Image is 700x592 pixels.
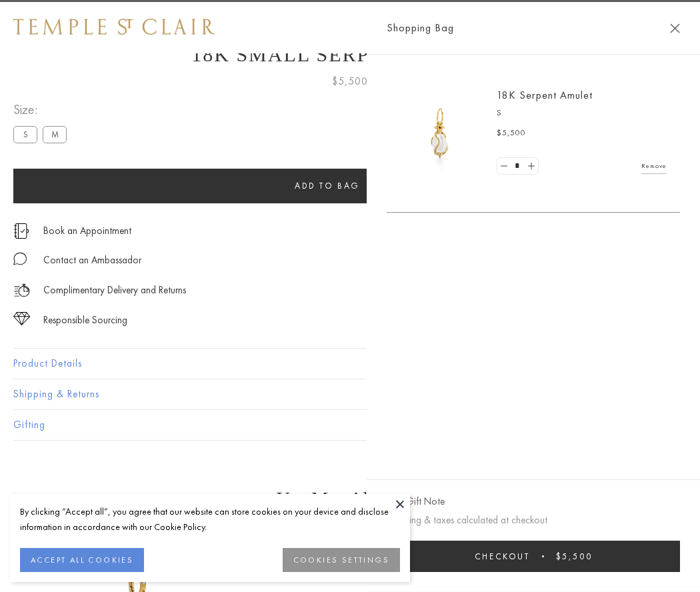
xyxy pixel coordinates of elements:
div: By clicking “Accept all”, you agree that our website can store cookies on your device and disclos... [20,504,400,535]
img: icon_appointment.svg [13,223,29,239]
span: $5,500 [497,127,526,140]
p: S [497,107,667,120]
span: Size: [13,99,72,121]
label: M [43,126,67,143]
button: Add to bag [13,169,641,203]
label: S [13,126,37,143]
button: COOKIES SETTINGS [283,548,400,572]
button: Checkout $5,500 [387,541,680,572]
a: Set quantity to 0 [497,158,511,175]
span: Add to bag [295,180,360,191]
a: Set quantity to 2 [524,158,537,175]
img: icon_delivery.svg [13,282,30,299]
button: Add Gift Note [387,493,445,510]
button: ACCEPT ALL COOKIES [20,548,144,572]
img: P51836-E11SERPPV [400,93,480,173]
button: Gifting [13,410,687,440]
a: Remove [641,159,667,173]
p: Shipping & taxes calculated at checkout [387,512,680,529]
button: Shipping & Returns [13,379,687,409]
img: Temple St. Clair [13,19,215,35]
span: Shopping Bag [387,19,454,37]
div: Contact an Ambassador [43,252,141,269]
span: Checkout [475,551,530,562]
h1: 18K Small Serpent Amulet [13,43,687,66]
a: 18K Serpent Amulet [497,88,593,102]
h3: You May Also Like [33,488,667,509]
img: MessageIcon-01_2.svg [13,252,27,265]
div: Responsible Sourcing [43,312,127,329]
a: Book an Appointment [43,223,131,238]
button: Product Details [13,349,687,379]
p: Complimentary Delivery and Returns [43,282,186,299]
span: $5,500 [556,551,593,562]
img: icon_sourcing.svg [13,312,30,325]
span: $5,500 [332,73,368,90]
button: Close Shopping Bag [670,23,680,33]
